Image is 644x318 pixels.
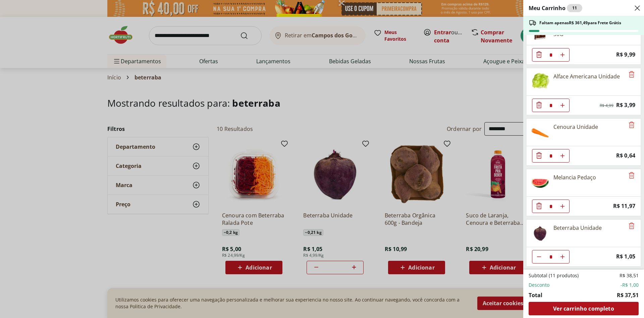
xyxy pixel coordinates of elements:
[553,123,598,131] div: Cenoura Unidade
[531,224,549,243] img: Principal
[556,99,569,112] button: Aumentar Quantidade
[546,200,556,213] input: Quantidade Atual
[532,200,546,213] button: Diminuir Quantidade
[553,224,602,232] div: Beterraba Unidade
[539,20,621,26] span: Faltam apenas R$ 361,49 para Frete Grátis
[532,250,546,263] button: Diminuir Quantidade
[616,101,635,110] span: R$ 3,99
[628,71,636,79] button: Remove
[529,282,549,288] span: Desconto
[531,72,549,91] img: Alface Americana Unidade
[546,250,556,263] input: Quantidade Atual
[616,151,635,160] span: R$ 0,64
[616,50,635,59] span: R$ 9,99
[613,202,635,211] span: R$ 11,97
[529,291,542,299] span: Total
[531,123,549,142] img: Cenoura Unidade
[532,149,546,163] button: Diminuir Quantidade
[567,4,582,12] div: 11
[531,173,549,192] img: Melancia Pedaço
[616,252,635,261] span: R$ 1,05
[553,173,596,181] div: Melancia Pedaço
[556,149,569,163] button: Aumentar Quantidade
[556,250,569,263] button: Aumentar Quantidade
[529,4,582,12] h2: Meu Carrinho
[628,172,636,180] button: Remove
[628,222,636,230] button: Remove
[621,282,639,288] span: -R$ 1,00
[529,302,639,315] a: Ver carrinho completo
[620,272,639,279] span: R$ 38,51
[617,291,639,299] span: R$ 37,51
[532,48,546,62] button: Diminuir Quantidade
[556,48,569,62] button: Aumentar Quantidade
[532,99,546,112] button: Diminuir Quantidade
[546,99,556,112] input: Quantidade Atual
[553,306,614,311] span: Ver carrinho completo
[553,72,620,80] div: Alface Americana Unidade
[628,121,636,129] button: Remove
[529,272,579,279] span: Subtotal (11 produtos)
[546,48,556,61] input: Quantidade Atual
[546,149,556,162] input: Quantidade Atual
[556,200,569,213] button: Aumentar Quantidade
[600,103,613,108] span: R$ 4,99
